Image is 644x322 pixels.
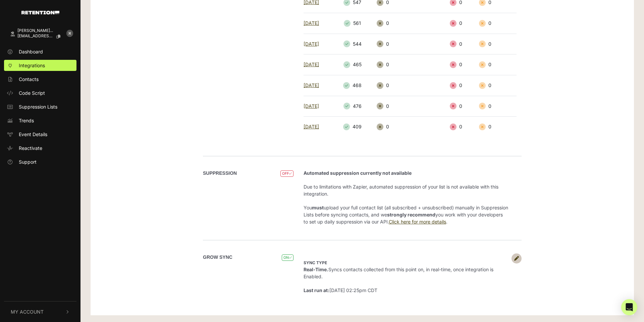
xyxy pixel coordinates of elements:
[332,96,376,117] td: 476
[19,103,57,110] span: Suppression Lists
[304,183,508,197] p: Due to limitations with Zapier, automated suppression of your list is not available with this int...
[4,25,63,43] a: [PERSON_NAME]... [EMAIL_ADDRESS][PERSON_NAME][DOMAIN_NAME]
[478,96,517,117] td: 0
[304,287,329,293] strong: Last run at:
[332,34,376,54] td: 544
[19,145,42,152] span: Reactivate
[376,54,449,75] td: 0
[478,75,517,96] td: 0
[449,34,478,54] td: 0
[4,301,76,322] button: My Account
[4,46,76,57] a: Dashboard
[4,156,76,167] a: Support
[304,41,319,47] a: [DATE]
[4,87,76,98] a: Code Script
[304,287,377,293] span: [DATE] 02:25pm CDT
[304,267,328,272] strong: Real-Time.
[312,205,324,210] strong: must
[19,48,43,55] span: Dashboard
[478,117,517,137] td: 0
[478,54,517,75] td: 0
[304,20,319,26] a: [DATE]
[4,143,76,154] a: Reactivate
[376,75,449,96] td: 0
[4,74,76,85] a: Contacts
[376,13,449,34] td: 0
[449,75,478,96] td: 0
[304,82,319,88] a: [DATE]
[282,254,293,261] span: ON
[449,54,478,75] td: 0
[332,13,376,34] td: 561
[304,260,327,265] strong: Sync type
[4,115,76,126] a: Trends
[19,131,47,138] span: Event Details
[332,54,376,75] td: 465
[304,259,493,279] span: Syncs contacts collected from this point on, in real-time, once integration is Enabled.
[19,117,34,124] span: Trends
[17,28,66,33] div: [PERSON_NAME]...
[19,158,37,165] span: Support
[376,96,449,117] td: 0
[4,129,76,140] a: Event Details
[304,170,412,176] strong: Automated suppression currently not available
[449,96,478,117] td: 0
[280,170,293,177] span: OFF
[304,124,319,129] a: [DATE]
[387,212,435,217] strong: strongly recommend
[19,76,39,83] span: Contacts
[449,117,478,137] td: 0
[376,34,449,54] td: 0
[11,308,44,315] span: My Account
[304,204,508,225] p: You upload your full contact list (all subscribed + unsubscribed) manually in Suppression Lists b...
[304,62,319,67] a: [DATE]
[17,34,54,38] span: [EMAIL_ADDRESS][PERSON_NAME][DOMAIN_NAME]
[21,11,59,14] img: Retention.com
[4,60,76,71] a: Integrations
[478,34,517,54] td: 0
[304,103,319,109] a: [DATE]
[4,101,76,112] a: Suppression Lists
[478,13,517,34] td: 0
[621,299,637,315] div: Open Intercom Messenger
[19,62,45,69] span: Integrations
[19,89,45,96] span: Code Script
[332,75,376,96] td: 468
[449,13,478,34] td: 0
[376,117,449,137] td: 0
[389,219,446,225] a: Click here for more details
[203,170,237,177] label: SUPPRESSION
[203,254,232,261] label: Grow Sync
[332,117,376,137] td: 409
